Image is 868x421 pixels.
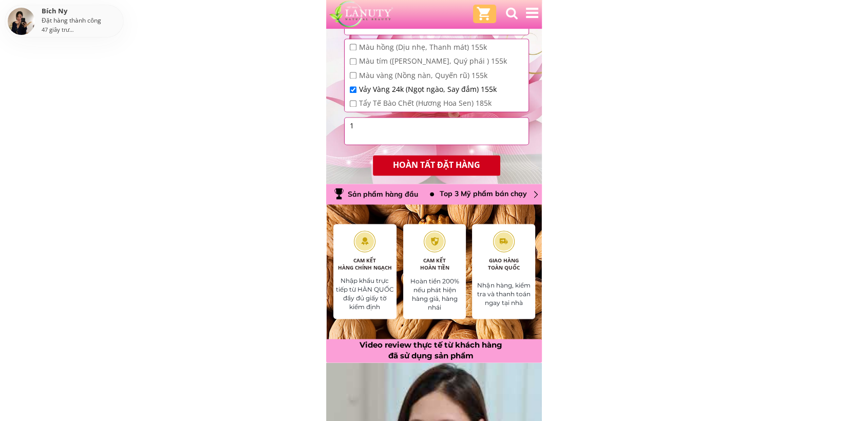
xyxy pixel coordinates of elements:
[440,188,536,199] div: Top 3 Mỹ phẩm bán chạy
[373,155,500,175] p: HOÀN TẤT ĐẶT HÀNG
[359,70,507,81] span: Màu vàng (Nồng nàn, Quyến rũ) 155k
[359,84,507,95] span: Vảy Vàng 24k (Ngọt ngào, Say đắm) 155k
[359,42,507,53] span: Màu hồng (Dịu nhẹ, Thanh mát) 155k
[348,188,421,200] div: Sản phẩm hàng đầu
[327,339,534,361] h3: Video review thực tế từ khách hàng đã sử dụng sản phẩm
[473,257,535,271] div: GIAO HÀNG TOÀN QUỐC
[335,277,394,311] div: Nhập khẩu trực tiếp từ HÀN QUỐC đầy đủ giấy tờ kiểm định
[338,257,392,271] span: CAM KẾT HÀNG CHÍNH NGẠCH
[407,277,463,312] div: Hoàn tiền 200% nếu phát hiện hàng giả, hàng nhái
[359,98,507,109] span: Tẩy Tế Bào Chết (Hương Hoa Sen) 185k
[359,55,507,67] span: Màu tím ([PERSON_NAME], Quý phái ) 155k
[420,257,449,271] span: CAM KẾT HOÀN TIỀN
[475,281,533,307] div: Nhận hàng, kiểm tra và thanh toán ngay tại nhà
